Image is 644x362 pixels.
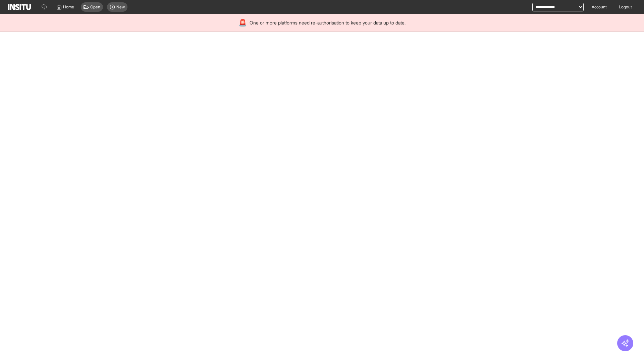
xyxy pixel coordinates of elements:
[250,19,406,26] span: One or more platforms need re-authorisation to keep your data up to date.
[8,4,31,10] img: Logo
[90,4,100,10] span: Open
[63,4,74,10] span: Home
[238,18,247,27] div: 🚨
[116,4,125,10] span: New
